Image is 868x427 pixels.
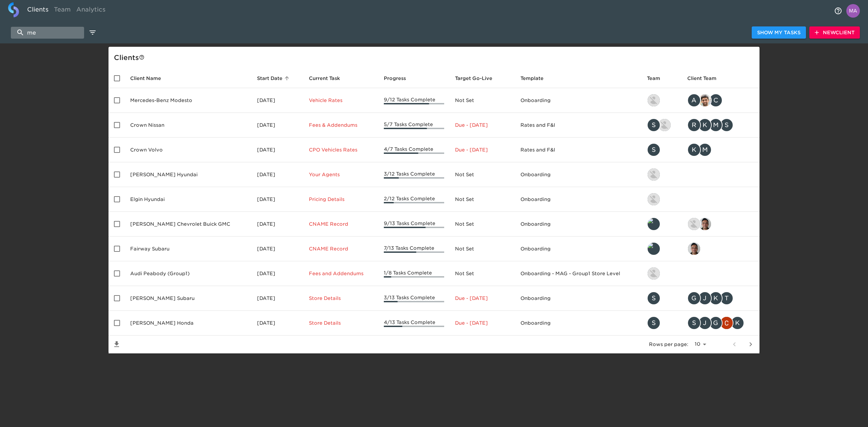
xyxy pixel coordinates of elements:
img: leland@roadster.com [648,218,660,230]
td: Not Set [450,88,515,113]
td: Onboarding [515,162,642,187]
td: Audi Peabody (Group1) [125,261,252,286]
td: [PERSON_NAME] Subaru [125,286,252,311]
div: A [687,94,701,107]
p: CNAME Record [309,221,373,227]
span: Start Date [257,74,291,82]
td: 4/7 Tasks Complete [378,138,450,162]
div: K [687,143,701,157]
span: Show My Tasks [757,28,801,37]
td: [DATE] [252,187,303,212]
td: [DATE] [252,212,303,237]
td: 4/13 Tasks Complete [378,311,450,335]
div: kevin.lo@roadster.com [647,168,676,181]
div: M [709,118,723,132]
div: J [698,316,712,330]
div: kevin.lo@roadster.com [647,192,676,206]
span: Target Go-Live [455,74,501,82]
div: K [698,118,712,132]
td: [DATE] [252,311,303,335]
span: This is the next Task in this Hub that should be completed [309,74,340,82]
td: [DATE] [252,138,303,162]
div: S [647,118,660,132]
td: 3/12 Tasks Complete [378,162,450,187]
div: G [687,291,701,305]
td: Not Set [450,162,515,187]
div: S [647,291,660,305]
p: Rows per page: [649,341,688,348]
img: christopher.mccarthy@roadster.com [721,317,733,329]
span: Current Task [309,74,349,82]
span: Template [520,74,552,82]
div: savannah@roadster.com, austin@roadster.com [647,118,676,132]
div: rrobins@crowncars.com, kwilson@crowncars.com, mcooley@crowncars.com, sparent@crowncars.com [687,118,754,132]
td: 2/12 Tasks Complete [378,187,450,212]
div: K [709,291,723,305]
td: Rates and F&I [515,138,642,162]
p: Due - [DATE] [455,295,509,302]
img: kevin.lo@roadster.com [648,193,660,205]
td: [PERSON_NAME] Chevrolet Buick GMC [125,212,252,237]
td: 3/13 Tasks Complete [378,286,450,311]
div: S [647,143,660,157]
td: [DATE] [252,162,303,187]
p: Store Details [309,320,373,326]
p: Due - [DATE] [455,146,509,153]
td: Fairway Subaru [125,237,252,261]
p: Vehicle Rates [309,97,373,104]
div: T [720,291,733,305]
button: notifications [830,3,846,19]
span: Progress [384,74,415,82]
td: Onboarding [515,88,642,113]
td: [DATE] [252,237,303,261]
p: Store Details [309,295,373,302]
button: Show My Tasks [752,26,806,39]
span: Calculated based on the start date and the duration of all Tasks contained in this Hub. [455,74,492,82]
img: kevin.lo@roadster.com [648,168,660,181]
div: nikko.foster@roadster.com [647,267,676,280]
td: Not Set [450,187,515,212]
button: next page [743,336,759,352]
button: edit [87,27,98,38]
td: Onboarding [515,286,642,311]
img: sai@simplemnt.com [699,218,711,230]
div: savannah@roadster.com [647,143,676,157]
p: Fees & Addendums [309,122,373,128]
div: scott.graves@schomp.com, james.kurtenbach@schomp.com, george.lawton@schomp.com, christopher.mccar... [687,316,754,330]
td: [PERSON_NAME] Honda [125,311,252,335]
p: CNAME Record [309,245,373,252]
img: nikko.foster@roadster.com [688,218,700,230]
img: leland@roadster.com [648,243,660,255]
td: Elgin Hyundai [125,187,252,212]
td: [DATE] [252,113,303,138]
td: Onboarding [515,311,642,335]
span: Client Name [130,74,170,82]
a: Team [51,2,74,19]
td: [PERSON_NAME] Hyundai [125,162,252,187]
div: sai@simplemnt.com [687,242,754,256]
p: Fees and Addendums [309,270,373,277]
td: 9/12 Tasks Complete [378,88,450,113]
span: Client Team [687,74,725,82]
div: M [698,143,712,157]
td: 9/13 Tasks Complete [378,212,450,237]
svg: This is a list of all of your clients and clients shared with you [139,55,144,60]
button: NewClient [809,26,860,39]
div: kevin.lo@roadster.com [647,94,676,107]
input: search [11,27,84,39]
img: austin@roadster.com [658,119,671,131]
td: Not Set [450,261,515,286]
div: J [698,291,712,305]
p: Due - [DATE] [455,122,509,128]
p: Your Agents [309,171,373,178]
td: Crown Volvo [125,138,252,162]
table: enhanced table [108,68,759,353]
img: sandeep@simplemnt.com [699,94,711,106]
a: Clients [24,2,51,19]
td: Onboarding [515,237,642,261]
div: nikko.foster@roadster.com, sai@simplemnt.com [687,217,754,231]
div: S [720,118,733,132]
p: CPO Vehicles Rates [309,146,373,153]
div: george.lawton@schomp.com, james.kurtenbach@schomp.com, kevin.mand@schomp.com, tj.joyce@schomp.com [687,291,754,305]
td: [DATE] [252,88,303,113]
